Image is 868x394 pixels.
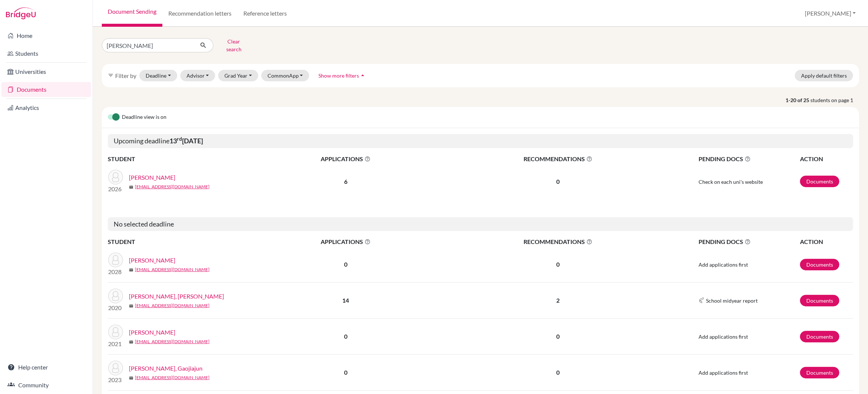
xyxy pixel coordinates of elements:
span: Add applications first [699,369,748,376]
span: RECOMMENDATIONS [435,154,680,163]
b: 13 [DATE] [169,137,203,145]
i: filter_list [108,72,114,78]
a: [PERSON_NAME], Gaojiajun [129,364,203,373]
span: RECOMMENDATIONS [435,237,680,246]
p: 2023 [108,375,123,384]
a: Students [1,46,91,61]
p: 2028 [108,267,123,276]
button: CommonApp [261,70,310,81]
span: mail [129,185,133,189]
a: [PERSON_NAME], [PERSON_NAME] [129,292,224,301]
h5: Upcoming deadline [108,134,853,148]
a: [EMAIL_ADDRESS][DOMAIN_NAME] [135,374,210,381]
a: [EMAIL_ADDRESS][DOMAIN_NAME] [135,338,210,345]
th: STUDENT [108,154,256,164]
p: 2021 [108,339,123,348]
span: mail [129,304,133,308]
th: ACTION [800,154,853,164]
button: Clear search [213,36,255,55]
img: ZHANG, Ziyan [108,170,123,185]
span: mail [129,340,133,344]
sup: rd [177,136,182,142]
a: Documents [800,176,839,187]
span: mail [129,376,133,380]
img: Jinxuan, ZHANG [108,253,123,267]
strong: 1-20 of 25 [786,96,810,104]
b: 6 [344,178,347,185]
a: [EMAIL_ADDRESS][DOMAIN_NAME] [135,183,210,190]
button: [PERSON_NAME] [801,6,859,20]
p: 2020 [108,303,123,312]
span: Show more filters [318,72,359,79]
p: 0 [435,177,680,186]
th: STUDENT [108,237,256,247]
span: Add applications first [699,333,748,340]
b: 14 [342,297,349,304]
p: 0 [435,332,680,341]
button: Show more filtersarrow_drop_up [312,70,373,81]
img: ZHANG, Gaojiajun [108,361,123,375]
span: PENDING DOCS [699,237,799,246]
a: Universities [1,64,91,79]
b: 0 [344,333,347,340]
b: 0 [344,369,347,376]
span: mail [129,268,133,272]
input: Find student by name... [102,38,194,52]
span: APPLICATIONS [257,154,435,163]
span: Filter by [115,72,136,79]
a: Help center [1,360,91,375]
img: ZHANG, Luwen [108,325,123,339]
a: Documents [800,331,839,342]
p: 2 [435,296,680,305]
img: Bridge-U [6,7,36,19]
a: Documents [1,82,91,97]
button: Deadline [139,70,177,81]
img: Zhang, Hanzhuo [108,289,123,303]
span: Add applications first [699,261,748,268]
a: [EMAIL_ADDRESS][DOMAIN_NAME] [135,302,210,309]
b: 0 [344,261,347,268]
i: arrow_drop_up [359,72,366,79]
span: Deadline view is on [122,113,166,122]
a: [PERSON_NAME] [129,256,175,265]
p: 0 [435,260,680,269]
a: Home [1,28,91,43]
th: ACTION [800,237,853,247]
button: Advisor [180,70,216,81]
a: Documents [800,259,839,270]
img: Common App logo [699,297,705,303]
button: Apply default filters [795,70,853,81]
a: [EMAIL_ADDRESS][DOMAIN_NAME] [135,266,210,273]
span: students on page 1 [810,96,859,104]
p: 0 [435,368,680,377]
span: PENDING DOCS [699,154,799,163]
a: Documents [800,295,839,306]
a: Community [1,378,91,393]
h5: No selected deadline [108,217,853,231]
span: School midyear report [706,297,758,305]
span: Check on each uni's website [699,179,763,185]
a: [PERSON_NAME] [129,328,175,337]
span: APPLICATIONS [257,237,435,246]
a: Documents [800,367,839,378]
p: 2026 [108,185,123,193]
a: Analytics [1,100,91,115]
a: [PERSON_NAME] [129,173,175,182]
button: Grad Year [218,70,258,81]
